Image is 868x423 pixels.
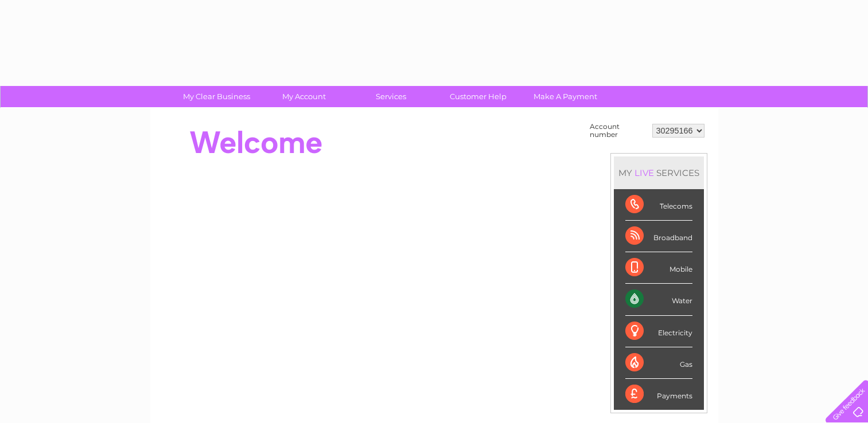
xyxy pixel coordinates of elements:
[632,167,656,178] div: LIVE
[431,86,526,107] a: Customer Help
[625,189,692,221] div: Telecoms
[625,379,692,410] div: Payments
[518,86,613,107] a: Make A Payment
[625,347,692,379] div: Gas
[587,120,649,142] td: Account number
[625,284,692,315] div: Water
[169,86,264,107] a: My Clear Business
[625,316,692,347] div: Electricity
[344,86,438,107] a: Services
[625,221,692,252] div: Broadband
[625,252,692,284] div: Mobile
[614,156,704,189] div: MY SERVICES
[256,86,351,107] a: My Account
